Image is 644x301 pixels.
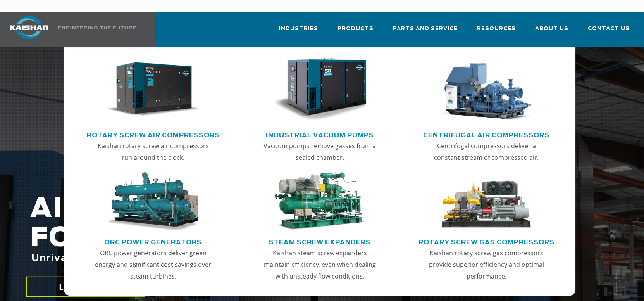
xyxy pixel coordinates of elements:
a: Resources [477,19,516,45]
h2: AIR COMPRESSORS FOR THE [30,194,515,288]
p: Centrifugal compressors deliver a constant stream of compressed air. [427,140,546,163]
a: Contact Us [588,19,630,45]
span: LEARN MORE [59,281,113,292]
p: Kaishan rotary screw gas compressors provide superior efficiency and optimal performance. [427,247,546,282]
p: Kaishan steam screw expanders maintain efficiency, even when dealing with unsteady flow conditions. [260,247,379,282]
a: Centrifugal Air Compressors [423,128,549,140]
a: Rotary Screw Gas Compressors [418,235,554,247]
span: Products [337,24,374,33]
img: Engineering the future [58,26,136,29]
img: thumb-Industrial-Vacuum-Pumps [272,58,367,121]
img: thumb-Rotary-Screw-Air-Compressors [106,58,200,121]
span: Unrivaled performance with up to 35% energy cost savings. [31,254,363,263]
a: About Us [535,19,568,45]
span: Contact Us [588,24,630,33]
a: Industries [279,19,318,45]
img: thumb-Rotary-Screw-Gas-Compressors [439,172,533,231]
img: thumb-Centrifugal-Air-Compressors [439,58,533,121]
a: Steam Screw Expanders [269,235,370,247]
img: thumb-Steam-Screw-Expanders [272,172,367,231]
a: LEARN MORE [26,277,145,297]
span: Parts and Service [393,24,458,33]
a: Rotary Screw Air Compressors [86,128,219,140]
a: Parts and Service [393,19,458,45]
a: Industrial Vacuum Pumps [265,128,374,140]
p: Vacuum pumps remove gasses from a sealed chamber. [260,140,379,163]
p: ORC power generators deliver green energy and significant cost savings over steam turbines. [93,247,212,282]
p: Kaishan rotary screw air compressors run around the clock. [93,140,212,163]
span: Resources [477,24,516,33]
img: thumb-ORC-Power-Generators [106,172,200,231]
span: About Us [535,24,568,33]
span: Industries [279,24,318,33]
a: ORC Power Generators [104,235,202,247]
a: Products [337,19,374,45]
